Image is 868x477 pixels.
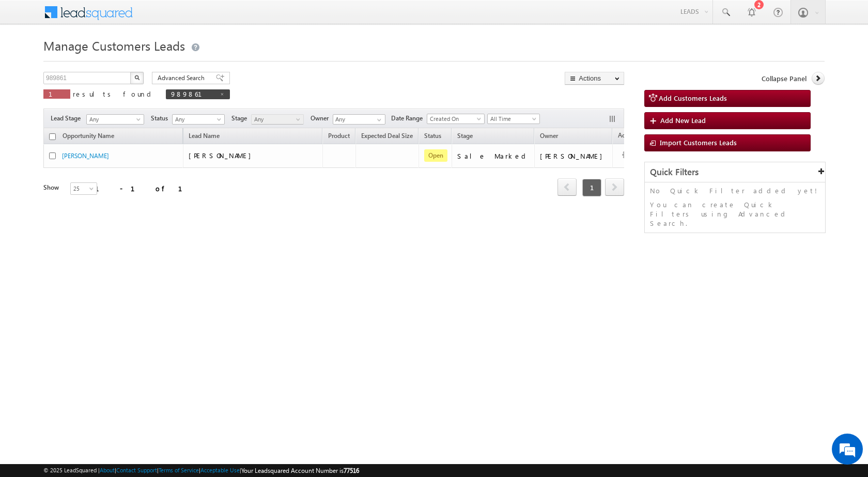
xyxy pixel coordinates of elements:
[87,115,141,124] span: Any
[540,132,558,140] span: Owner
[344,467,359,474] span: 77516
[762,74,807,83] span: Collapse Panel
[605,178,624,196] span: next
[241,467,359,474] span: Your Leadsquared Account Number is
[49,89,65,98] span: 1
[51,114,85,123] span: Lead Stage
[540,151,608,161] div: [PERSON_NAME]
[557,179,577,196] a: prev
[650,186,820,195] p: No Quick Filter added yet!
[427,114,481,124] span: Created On
[311,114,333,123] span: Owner
[173,115,222,124] span: Any
[565,72,624,85] button: Actions
[71,184,98,193] span: 25
[659,94,727,102] span: Add Customers Leads
[73,89,155,98] span: results found
[100,467,115,473] a: About
[457,151,530,161] div: Sale Marked
[189,151,256,160] span: [PERSON_NAME]
[333,114,385,125] input: Type to Search
[57,130,119,144] a: Opportunity Name
[252,115,301,124] span: Any
[582,179,601,196] span: 1
[134,75,139,80] img: Search
[70,182,97,195] a: 25
[488,114,537,124] span: All Time
[650,200,820,228] p: You can create Quick Filters using Advanced Search.
[159,467,199,473] a: Terms of Service
[200,467,240,473] a: Acceptable Use
[251,114,304,125] a: Any
[419,130,446,144] a: Status
[452,130,478,144] a: Stage
[424,149,447,162] span: Open
[361,132,413,140] span: Expected Deal Size
[43,466,359,475] span: © 2025 LeadSquared | | | | |
[427,114,485,124] a: Created On
[231,114,251,123] span: Stage
[356,130,418,144] a: Expected Deal Size
[171,89,214,98] span: 989861
[62,152,109,160] a: [PERSON_NAME]
[158,73,208,83] span: Advanced Search
[43,37,185,54] span: Manage Customers Leads
[63,132,114,140] span: Opportunity Name
[613,130,644,143] span: Actions
[95,182,195,194] div: 1 - 1 of 1
[487,114,540,124] a: All Time
[660,138,737,147] span: Import Customers Leads
[172,114,225,125] a: Any
[183,130,225,144] span: Lead Name
[605,179,624,196] a: next
[645,162,825,182] div: Quick Filters
[457,132,473,140] span: Stage
[391,114,427,123] span: Date Range
[151,114,172,123] span: Status
[328,132,350,140] span: Product
[49,133,56,140] input: Check all records
[371,115,384,125] a: Show All Items
[43,183,62,192] div: Show
[86,114,144,125] a: Any
[116,467,157,473] a: Contact Support
[557,178,577,196] span: prev
[660,116,706,125] span: Add New Lead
